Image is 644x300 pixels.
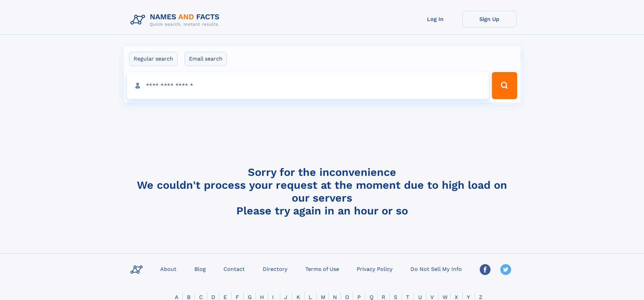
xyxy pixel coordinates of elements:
a: Blog [192,264,209,274]
img: Twitter [500,264,511,275]
a: Do Not Sell My Info [408,264,464,274]
input: search input [127,72,489,99]
img: Facebook [480,264,491,275]
button: Search Button [492,72,517,99]
a: Directory [260,264,290,274]
img: Logo Names and Facts [128,11,225,29]
h4: Sorry for the inconvenience We couldn't process your request at the moment due to high load on ou... [128,166,517,217]
a: Privacy Policy [354,264,395,274]
a: About [158,264,179,274]
label: Email search [185,52,227,66]
a: Log In [408,11,462,27]
a: Contact [221,264,247,274]
a: Sign Up [462,11,517,27]
label: Regular search [129,52,177,66]
a: Terms of Use [303,264,342,274]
